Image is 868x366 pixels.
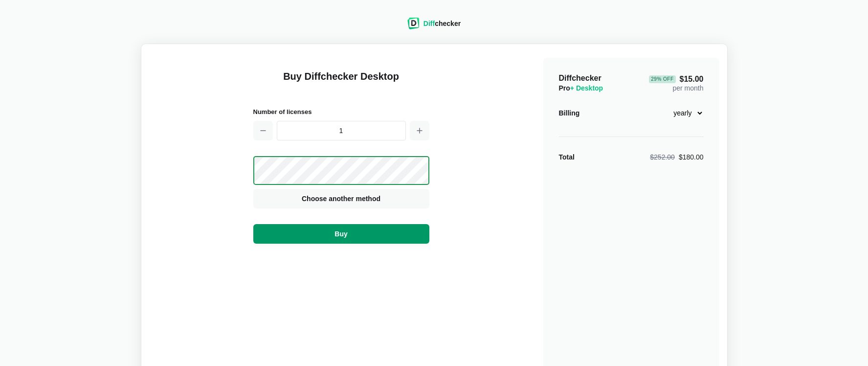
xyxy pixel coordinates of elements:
button: Buy [253,224,429,244]
div: checker [423,19,461,28]
span: + Desktop [570,84,603,92]
div: 29 % Off [649,75,675,83]
span: Pro [559,84,603,92]
h1: Buy Diffchecker Desktop [253,69,429,95]
span: Diffchecker [559,74,601,82]
div: per month [649,73,703,93]
span: $15.00 [649,75,703,83]
img: Diffchecker logo [407,18,420,29]
span: Choose another method [300,194,382,204]
strong: Total [559,153,575,161]
input: 1 [277,121,406,140]
span: Buy [333,229,349,239]
div: Billing [559,108,580,118]
button: Choose another method [253,189,429,208]
span: $252.00 [650,153,675,161]
div: $180.00 [650,152,703,162]
a: Diffchecker logoDiffchecker [407,23,461,31]
h2: Number of licenses [253,107,429,117]
span: Diff [423,20,435,27]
